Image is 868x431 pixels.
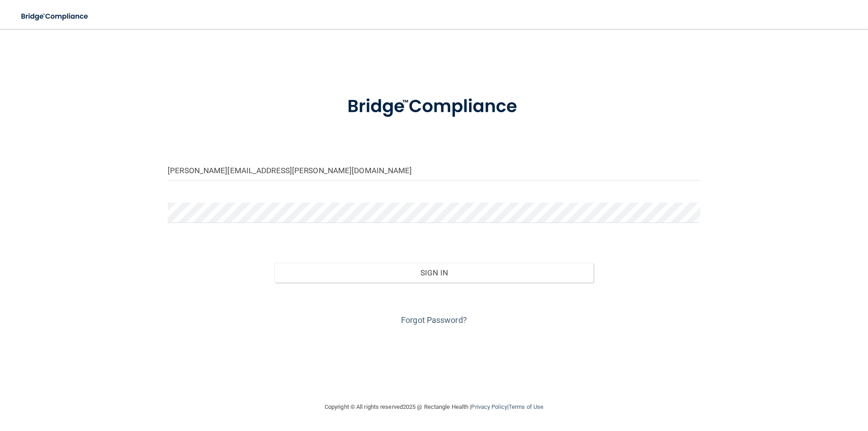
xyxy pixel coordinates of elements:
[329,83,539,130] img: bridge_compliance_login_screen.278c3ca4.svg
[168,160,700,180] input: Email
[274,263,594,283] button: Sign In
[471,403,507,410] a: Privacy Policy
[14,7,97,26] img: bridge_compliance_login_screen.278c3ca4.svg
[401,315,467,325] a: Forgot Password?
[269,393,599,422] div: Copyright © All rights reserved 2025 @ Rectangle Health | |
[509,403,543,410] a: Terms of Use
